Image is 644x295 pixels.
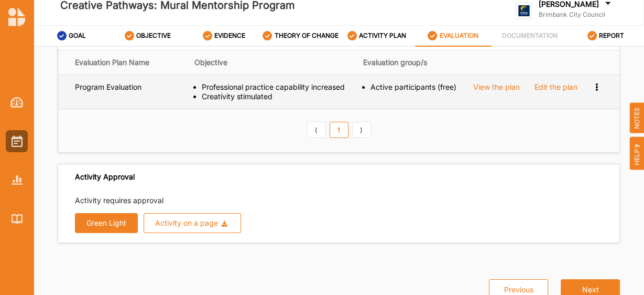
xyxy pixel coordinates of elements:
[6,130,28,152] a: Activities
[534,82,577,92] div: Edit the plan
[352,122,371,139] a: Next item
[330,122,348,139] a: 1
[502,31,558,40] label: DOCUMENTATION
[214,31,245,40] label: EVIDENCE
[75,58,187,67] div: Evaluation Plan Name
[305,122,373,140] div: Pagination Navigation
[370,82,459,92] div: Active participants (free)
[202,82,356,92] div: Professional practice capability increased
[75,172,135,182] span: Activity Approval
[194,50,364,75] th: Objective
[69,31,86,40] label: GOAL
[6,91,28,113] a: Dashboard
[274,31,338,40] label: THEORY OF CHANGE
[8,7,25,26] img: logo
[75,213,138,233] button: Green Light
[307,122,326,139] a: Previous item
[599,31,624,40] label: REPORT
[359,31,406,40] label: ACTIVITY PLAN
[75,82,141,92] label: Program Evaluation
[144,213,242,233] button: Activity on a page
[6,169,28,191] a: Reports
[539,10,613,19] label: Brimbank City Council
[516,3,532,19] img: logo
[12,135,23,147] img: Activities
[440,31,478,40] label: EVALUATION
[155,219,218,227] div: Activity on a page
[473,82,520,92] div: View the plan
[136,31,171,40] label: OBJECTIVE
[6,208,28,230] a: Library
[202,92,356,101] div: Creativity stimulated
[10,97,24,108] img: Dashboard
[12,214,23,223] img: Library
[12,175,23,184] img: Reports
[363,50,466,75] th: Evaluation group/s
[75,195,603,206] p: Activity requires approval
